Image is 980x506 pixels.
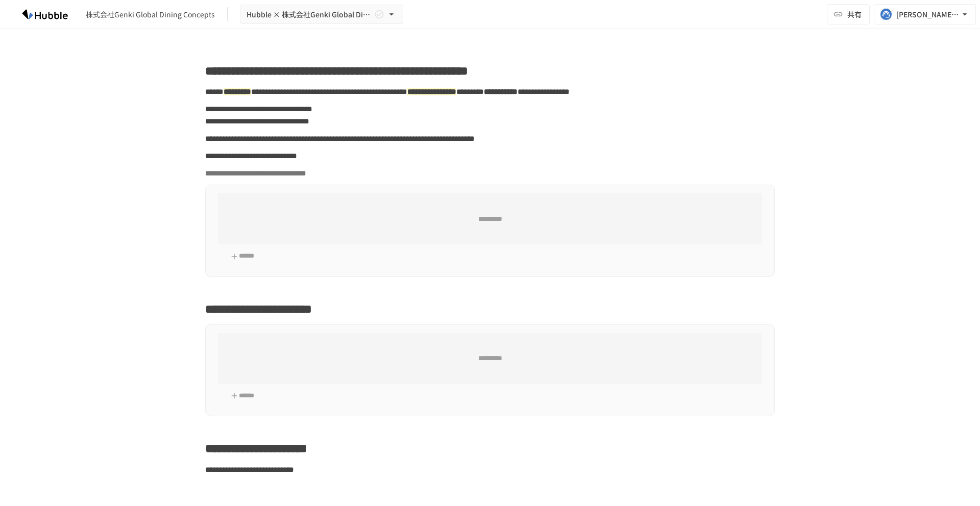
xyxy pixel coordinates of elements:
[12,6,78,22] img: HzDRNkGCf7KYO4GfwKnzITak6oVsp5RHeZBEM1dQFiQ
[86,9,215,20] div: 株式会社Genki Global Dining Concepts
[827,4,870,24] button: 共有
[240,5,403,24] button: Hubble × 株式会社Genki Global Dining Concepts様_オンボーディングプロジェクト
[874,4,976,24] button: [PERSON_NAME][EMAIL_ADDRESS][DOMAIN_NAME]
[247,8,372,21] span: Hubble × 株式会社Genki Global Dining Concepts様_オンボーディングプロジェクト
[896,8,960,21] div: [PERSON_NAME][EMAIL_ADDRESS][DOMAIN_NAME]
[847,9,862,20] span: 共有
